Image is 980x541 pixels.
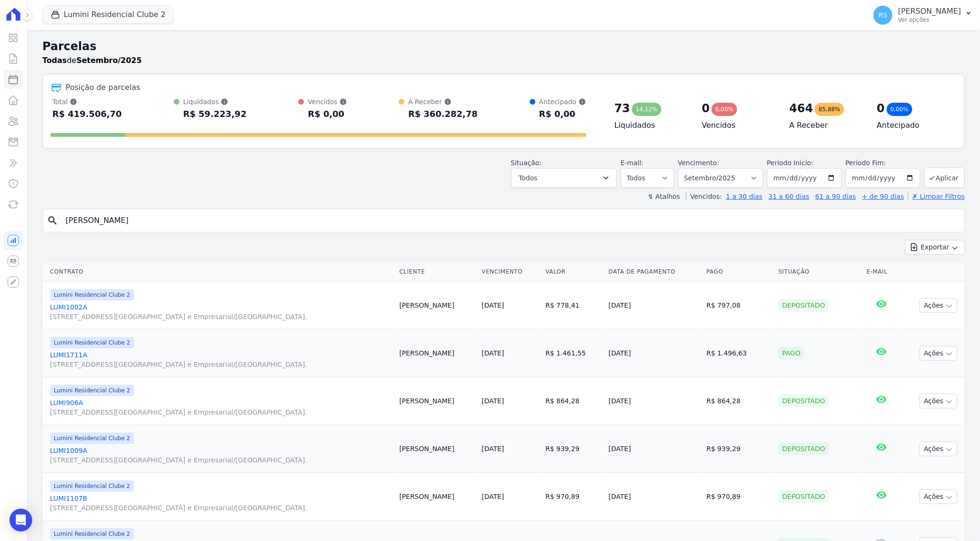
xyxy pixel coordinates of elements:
button: Ações [919,346,957,361]
div: 85,88% [815,103,844,116]
span: [STREET_ADDRESS][GEOGRAPHIC_DATA] e Empresarial/[GEOGRAPHIC_DATA]. [50,312,392,321]
span: [STREET_ADDRESS][GEOGRAPHIC_DATA] e Empresarial/[GEOGRAPHIC_DATA]. [50,408,392,417]
td: [DATE] [605,425,703,473]
div: Liquidados [183,97,247,106]
button: Ações [919,442,957,456]
button: Aplicar [924,168,965,188]
div: R$ 419.506,70 [53,106,122,122]
div: R$ 0,00 [539,106,586,122]
button: RS [PERSON_NAME] Ver opções [866,2,980,28]
label: Período Fim: [846,158,920,168]
a: + de 90 dias [862,193,904,200]
div: Open Intercom Messenger [9,509,32,532]
p: de [43,55,142,66]
input: Buscar por nome do lote ou do cliente [60,211,961,230]
th: Data de Pagamento [605,262,703,282]
td: R$ 1.496,63 [703,329,775,377]
a: LUMI1107B[STREET_ADDRESS][GEOGRAPHIC_DATA] e Empresarial/[GEOGRAPHIC_DATA]. [50,494,392,513]
td: [PERSON_NAME] [396,377,478,425]
div: Antecipado [539,97,586,106]
a: [DATE] [482,302,504,309]
td: R$ 797,08 [703,282,775,329]
span: RS [879,12,888,18]
a: ✗ Limpar Filtros [908,193,965,200]
button: Exportar [905,240,965,255]
td: [DATE] [605,473,703,521]
div: Depositado [778,490,829,503]
div: Posição de parcelas [66,82,141,93]
label: Vencidos: [686,193,722,200]
td: R$ 970,89 [542,473,605,521]
label: ↯ Atalhos [648,193,680,200]
td: [DATE] [605,329,703,377]
th: Contrato [43,262,396,282]
span: Lumini Residencial Clube 2 [50,289,134,301]
th: Cliente [396,262,478,282]
td: R$ 939,29 [703,425,775,473]
span: Lumini Residencial Clube 2 [50,433,134,444]
td: [DATE] [605,282,703,329]
div: Total [53,97,122,106]
div: Depositado [778,394,829,408]
div: R$ 59.223,92 [183,106,247,122]
div: 0,00% [712,103,737,116]
div: R$ 360.282,78 [408,106,478,122]
div: R$ 0,00 [308,106,347,122]
h2: Parcelas [43,38,965,55]
a: LUMI1009A[STREET_ADDRESS][GEOGRAPHIC_DATA] e Empresarial/[GEOGRAPHIC_DATA]. [50,446,392,465]
button: Ações [919,298,957,313]
h4: A Receber [789,120,862,131]
td: R$ 1.461,55 [542,329,605,377]
button: Lumini Residencial Clube 2 [43,6,174,24]
div: Depositado [778,442,829,455]
a: [DATE] [482,445,504,452]
a: [DATE] [482,349,504,357]
td: R$ 864,28 [542,377,605,425]
th: Vencimento [478,262,542,282]
span: [STREET_ADDRESS][GEOGRAPHIC_DATA] e Empresarial/[GEOGRAPHIC_DATA]. [50,503,392,513]
h4: Antecipado [877,120,949,131]
a: LUMI1711A[STREET_ADDRESS][GEOGRAPHIC_DATA] e Empresarial/[GEOGRAPHIC_DATA]. [50,350,392,369]
th: Situação [775,262,863,282]
td: [PERSON_NAME] [396,282,478,329]
div: 0,00% [887,103,912,116]
strong: Setembro/2025 [76,56,142,65]
td: R$ 939,29 [542,425,605,473]
span: Todos [519,172,537,184]
h4: Vencidos [702,120,774,131]
span: Lumini Residencial Clube 2 [50,337,134,348]
div: 0 [877,101,885,116]
button: Todos [511,168,617,188]
td: [DATE] [605,377,703,425]
div: A Receber [408,97,478,106]
th: Valor [542,262,605,282]
button: Ações [919,394,957,408]
th: E-mail [863,262,900,282]
p: Ver opções [898,16,961,24]
button: Ações [919,489,957,504]
label: Período Inicío: [767,159,813,167]
a: [DATE] [482,493,504,500]
td: R$ 970,89 [703,473,775,521]
span: Lumini Residencial Clube 2 [50,385,134,396]
td: R$ 864,28 [703,377,775,425]
div: Depositado [778,299,829,312]
span: [STREET_ADDRESS][GEOGRAPHIC_DATA] e Empresarial/[GEOGRAPHIC_DATA]. [50,455,392,465]
div: 73 [615,101,630,116]
span: Lumini Residencial Clube 2 [50,480,134,492]
div: Vencidos [308,97,347,106]
a: 61 a 90 dias [815,193,856,200]
div: 14,12% [632,103,661,116]
a: 31 a 60 dias [768,193,809,200]
span: Lumini Residencial Clube 2 [50,528,134,540]
div: 464 [789,101,813,116]
a: [DATE] [482,397,504,405]
div: 0 [702,101,710,116]
td: [PERSON_NAME] [396,329,478,377]
strong: Todas [43,56,67,65]
label: Situação: [511,159,542,167]
h4: Liquidados [615,120,687,131]
a: LUMI1002A[STREET_ADDRESS][GEOGRAPHIC_DATA] e Empresarial/[GEOGRAPHIC_DATA]. [50,302,392,321]
label: E-mail: [621,159,644,167]
td: R$ 778,41 [542,282,605,329]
